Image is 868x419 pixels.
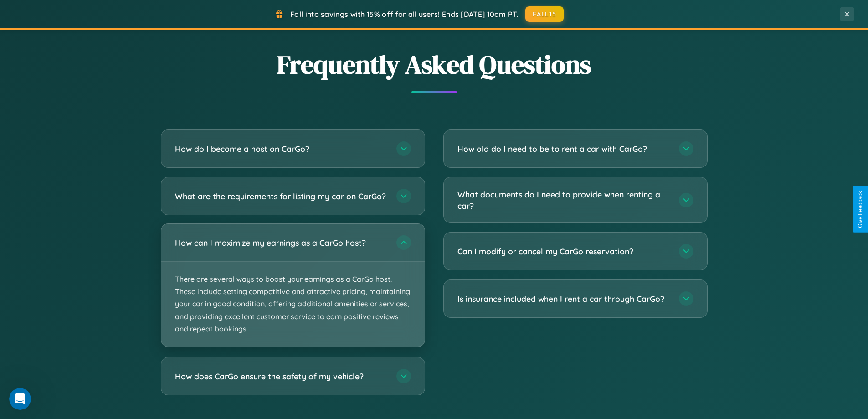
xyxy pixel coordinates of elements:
[457,143,670,155] h3: How old do I need to be to rent a car with CarGo?
[290,10,519,19] span: Fall into savings with 15% off for all users! Ends [DATE] 10am PT.
[525,6,564,22] button: FALL15
[9,388,31,410] iframe: Intercom live chat
[457,246,670,257] h3: Can I modify or cancel my CarGo reservation?
[457,293,670,305] h3: Is insurance included when I rent a car through CarGo?
[457,189,670,211] h3: What documents do I need to provide when renting a car?
[161,47,708,82] h2: Frequently Asked Questions
[857,191,863,228] div: Give Feedback
[161,262,425,347] p: There are several ways to boost your earnings as a CarGo host. These include setting competitive ...
[175,143,387,155] h3: How do I become a host on CarGo?
[175,371,387,382] h3: How does CarGo ensure the safety of my vehicle?
[175,237,387,248] h3: How can I maximize my earnings as a CarGo host?
[175,191,387,202] h3: What are the requirements for listing my car on CarGo?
